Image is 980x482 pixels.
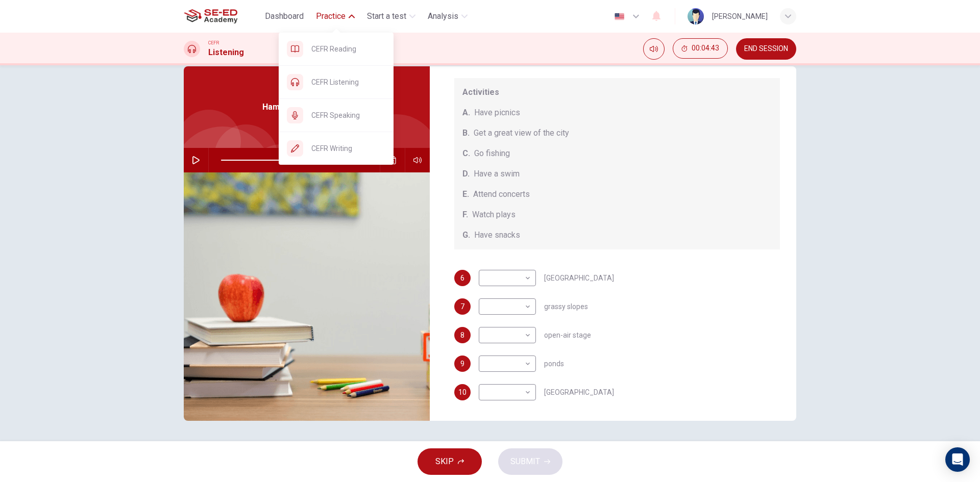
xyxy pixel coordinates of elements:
span: Attend concerts [473,188,530,200]
span: A. [462,107,470,119]
span: CEFR Speaking [311,109,385,121]
span: D. [462,168,470,180]
span: 00:04:43 [692,44,719,53]
span: Have snacks [474,229,520,241]
span: Start a test [367,10,406,22]
span: Have a swim [474,168,520,180]
img: en [613,13,626,20]
button: Practice [312,7,359,26]
a: SE-ED Academy logo [184,6,261,27]
span: Get a great view of the city [474,127,569,139]
span: Watch plays [472,209,516,221]
div: Open Intercom Messenger [945,447,970,472]
span: [GEOGRAPHIC_DATA] [544,274,614,282]
button: Analysis [424,7,472,26]
span: Activities [462,86,772,98]
span: B. [462,127,470,139]
span: CEFR Listening [311,76,385,88]
button: Start a test [363,7,420,26]
span: 10 [458,389,467,396]
span: END SESSION [744,45,788,53]
h1: Listening [208,46,244,59]
div: CEFR Speaking [279,99,394,132]
span: F. [462,209,468,221]
div: [PERSON_NAME] [712,10,768,22]
span: 9 [460,360,464,367]
span: Dashboard [265,10,304,22]
span: CEFR Reading [311,43,385,55]
span: Analysis [428,10,458,22]
span: [GEOGRAPHIC_DATA] [544,389,614,396]
span: E. [462,188,469,200]
button: END SESSION [736,38,796,60]
div: CEFR Writing [279,132,394,165]
span: 8 [460,332,464,339]
span: Go fishing [474,147,510,160]
button: SKIP [418,448,482,475]
img: Hampstead Audio Tour [184,172,430,421]
img: SE-ED Academy logo [184,6,237,27]
span: SKIP [435,454,454,469]
span: open-air stage [544,332,591,339]
span: C. [462,147,470,160]
button: Dashboard [261,7,308,26]
div: CEFR Reading [279,33,394,65]
div: Hide [673,38,728,60]
span: ponds [544,360,564,367]
span: Have picnics [474,107,520,119]
span: Hampstead Audio Tour [262,101,351,113]
img: Profile picture [688,8,704,24]
span: 7 [460,303,464,310]
div: Mute [643,38,665,60]
button: 00:04:43 [673,38,728,59]
span: Practice [316,10,346,22]
span: CEFR Writing [311,142,385,155]
span: grassy slopes [544,303,588,310]
div: CEFR Listening [279,66,394,98]
span: 6 [460,274,464,282]
span: CEFR [208,39,219,46]
span: G. [462,229,470,241]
